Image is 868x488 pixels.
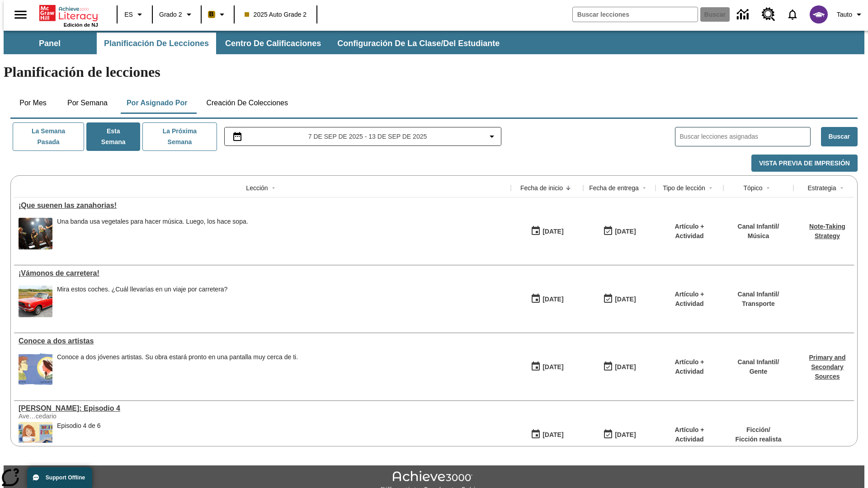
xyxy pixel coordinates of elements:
[57,218,248,249] div: Una banda usa vegetales para hacer música. Luego, los hace sopa.
[738,290,779,299] p: Canal Infantil /
[738,367,779,376] p: Gente
[57,353,298,385] div: Conoce a dos jóvenes artistas. Su obra estará pronto en una pantalla muy cerca de ti.
[57,286,227,317] div: Mira estos coches. ¿Cuál llevarías en un viaje por carretera?
[528,223,566,240] button: 09/07/25: Primer día en que estuvo disponible la lección
[57,218,248,225] div: Una banda usa vegetales para hacer música. Luego, los hace sopa.
[736,425,782,435] p: Ficción /
[4,31,864,54] div: Subbarra de navegación
[736,435,782,444] p: Ficción realista
[19,269,506,277] div: ¡Vámonos de carretera!
[19,286,52,317] img: Un auto Ford Mustang rojo descapotable estacionado en un suelo adoquinado delante de un campo
[542,429,563,441] div: [DATE]
[660,290,719,309] p: Artículo + Actividad
[751,155,858,172] button: Vista previa de impresión
[660,222,719,241] p: Artículo + Actividad
[807,183,836,192] div: Estrategia
[731,2,756,27] a: Centro de información
[57,353,298,361] div: Conoce a dos jóvenes artistas. Su obra estará pronto en una pantalla muy cerca de ti.
[809,223,845,239] a: Note-Taking Strategy
[308,132,427,141] span: 7 de sep de 2025 - 13 de sep de 2025
[218,33,328,54] button: Centro de calificaciones
[209,9,214,20] span: B
[600,358,639,375] button: 09/07/25: Último día en que podrá accederse la lección
[680,130,810,143] input: Buscar lecciones asignadas
[19,269,506,277] a: ¡Vámonos de carretera!, Lecciones
[804,3,833,26] button: Escoja un nuevo avatar
[199,92,295,114] button: Creación de colecciones
[19,413,154,420] div: Ave…cedario
[159,10,182,19] span: Grado 2
[836,183,847,193] button: Sort
[228,131,498,142] button: Seleccione el intervalo de fechas opción del menú
[13,122,84,151] button: La semana pasada
[528,358,566,375] button: 09/07/25: Primer día en que estuvo disponible la lección
[19,404,506,413] a: Elena Menope: Episodio 4, Lecciones
[528,426,566,443] button: 09/07/25: Primer día en que estuvo disponible la lección
[46,474,85,481] span: Support Offline
[837,10,852,19] span: Tauto
[589,183,639,192] div: Fecha de entrega
[486,131,497,142] svg: Collapse Date Range Filter
[738,222,779,231] p: Canal Infantil /
[39,3,98,28] div: Portada
[563,183,574,193] button: Sort
[573,7,698,22] input: Buscar campo
[600,426,639,443] button: 09/07/25: Último día en que podrá accederse la lección
[743,183,762,192] div: Tópico
[763,183,774,193] button: Sort
[528,291,566,308] button: 09/07/25: Primer día en que estuvo disponible la lección
[19,337,506,345] div: Conoce a dos artistas
[57,286,227,293] div: Mira estos coches. ¿Cuál llevarías en un viaje por carretera?
[64,22,98,28] span: Edición de NJ
[39,4,98,22] a: Portada
[97,33,216,54] button: Planificación de lecciones
[4,64,864,80] h1: Planificación de lecciones
[542,294,563,305] div: [DATE]
[124,10,133,19] span: ES
[19,218,52,249] img: Un grupo de personas vestidas de negro toca música en un escenario.
[156,6,198,23] button: Grado: Grado 2, Elige un grado
[19,337,506,345] a: Conoce a dos artistas, Lecciones
[615,429,636,441] div: [DATE]
[204,6,231,23] button: Boost El color de la clase es anaranjado claro. Cambiar el color de la clase.
[600,223,639,240] button: 09/07/25: Último día en que podrá accederse la lección
[5,33,95,54] button: Panel
[738,357,779,367] p: Canal Infantil /
[821,127,858,146] button: Buscar
[663,183,705,192] div: Tipo de lección
[639,183,650,193] button: Sort
[245,10,307,19] span: 2025 Auto Grade 2
[246,183,268,192] div: Lección
[809,354,846,380] a: Primary and Secondary Sources
[600,291,639,308] button: 09/07/25: Último día en que podrá accederse la lección
[57,422,101,454] div: Episodio 4 de 6
[738,299,779,309] p: Transporte
[57,422,101,430] div: Episodio 4 de 6
[615,361,636,373] div: [DATE]
[27,467,92,488] button: Support Offline
[615,294,636,305] div: [DATE]
[19,202,506,210] a: ¡Que suenen las zanahorias!, Lecciones
[19,404,506,413] div: Elena Menope: Episodio 4
[330,33,507,54] button: Configuración de la clase/del estudiante
[142,122,217,151] button: La próxima semana
[120,6,149,23] button: Lenguaje: ES, Selecciona un idioma
[19,202,506,210] div: ¡Que suenen las zanahorias!
[660,357,719,376] p: Artículo + Actividad
[542,226,563,237] div: [DATE]
[10,92,56,114] button: Por mes
[19,422,52,454] img: Elena está sentada en la mesa de clase, poniendo pegamento en un trozo de papel. Encima de la mes...
[520,183,563,192] div: Fecha de inicio
[86,122,140,151] button: Esta semana
[705,183,716,193] button: Sort
[268,183,279,193] button: Sort
[615,226,636,237] div: [DATE]
[60,92,115,114] button: Por semana
[19,353,52,385] img: Un autorretrato caricaturesco de Maya Halko y uno realista de Lyla Sowder-Yuson.
[660,425,719,444] p: Artículo + Actividad
[542,361,563,373] div: [DATE]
